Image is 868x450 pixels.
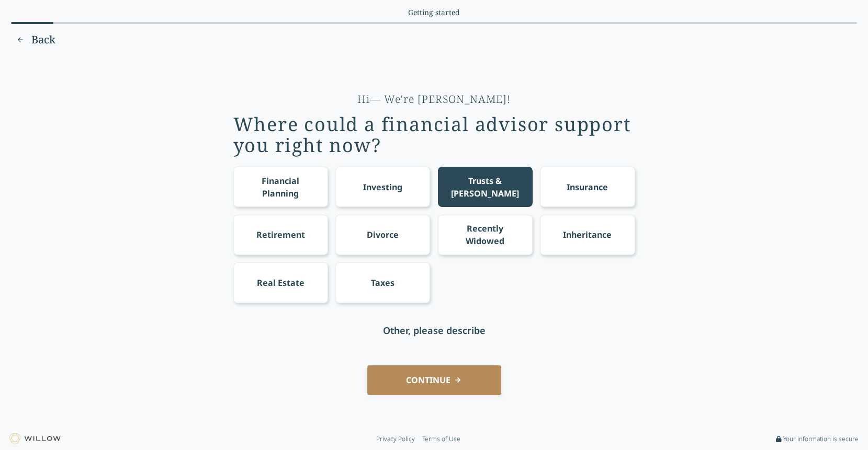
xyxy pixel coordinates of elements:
[11,7,857,18] div: Current section
[243,175,318,200] div: Financial Planning
[422,435,460,443] a: Terms of Use
[233,114,635,156] div: Where could a financial advisor support you right now?
[567,181,608,193] div: Insurance
[11,22,53,24] div: 5% complete
[783,435,859,443] span: Your information is secure
[376,435,415,443] a: Privacy Policy
[363,181,402,193] div: Investing
[357,92,511,107] div: Hi— We're [PERSON_NAME]!
[371,276,394,289] div: Taxes
[383,323,486,338] div: Other, please describe
[9,433,61,444] img: Willow logo
[447,175,523,200] div: Trusts & [PERSON_NAME]
[31,32,55,47] span: Back
[256,228,305,241] div: Retirement
[257,276,305,289] div: Real Estate
[11,31,61,48] button: Previous question
[367,228,399,241] div: Divorce
[367,365,501,395] button: CONTINUE
[563,228,612,241] div: Inheritance
[447,222,523,247] div: Recently Widowed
